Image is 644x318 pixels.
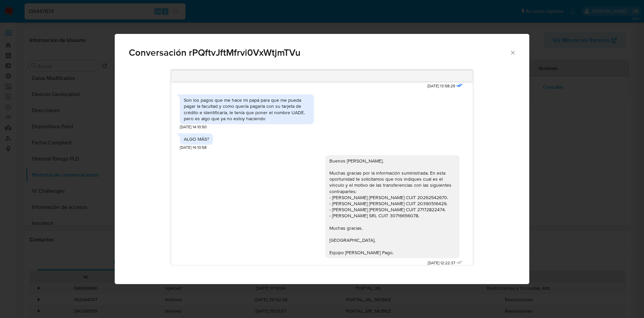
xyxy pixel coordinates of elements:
[180,124,207,130] span: [DATE] 14:10:50
[427,83,455,89] span: [DATE] 13:58:29
[329,158,455,256] div: Buenos [PERSON_NAME]. Muchas gracias por la información suministrada. En esta oportunidad te soli...
[509,49,516,55] button: Cerrar
[180,145,207,150] span: [DATE] 14:10:58
[184,136,209,142] div: ALGO MÁS?
[115,34,529,284] div: Comunicación
[129,48,509,57] span: Conversación rPQftvJftMfrvi0VxWtjmTVu
[428,260,455,266] span: [DATE] 12:22:37
[184,97,310,122] div: Son los pagos que me hace mi papá para que me pueda pagar la facultad y como quería pagarla con s...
